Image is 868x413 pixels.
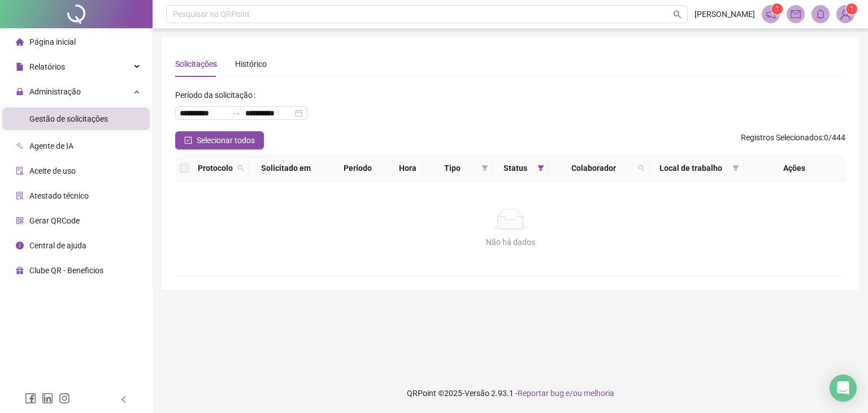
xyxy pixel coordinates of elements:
[636,160,647,177] span: search
[837,6,854,23] img: 74023
[153,373,868,413] footer: QRPoint © 2025 - 2.93.1 -
[428,162,478,174] span: Tipo
[29,241,86,250] span: Central de ajuda
[232,109,241,118] span: swap-right
[197,134,255,147] span: Selecionar todos
[323,155,393,182] th: Período
[29,141,73,150] span: Agente de IA
[184,136,192,144] span: check-square
[771,3,783,15] sup: 1
[16,266,24,274] span: gift
[29,216,80,225] span: Gerar QRCode
[175,131,264,149] button: Selecionar todos
[189,236,832,248] div: Não há dados
[237,165,244,171] span: search
[29,191,89,200] span: Atestado técnico
[741,133,822,142] span: Registros Selecionados
[16,192,24,200] span: solution
[479,160,491,177] span: filter
[16,167,24,175] span: audit
[830,375,857,402] div: Open Intercom Messenger
[846,3,857,15] sup: Atualize o seu contato no menu Meus Dados
[29,62,65,71] span: Relatórios
[695,8,755,20] span: [PERSON_NAME]
[518,389,614,398] span: Reportar bug e/ou melhoria
[766,9,776,19] span: notification
[120,395,128,403] span: left
[393,155,423,182] th: Hora
[741,131,845,149] span: : 0 / 444
[791,9,801,19] span: mail
[42,393,53,404] span: linkedin
[748,162,841,174] div: Ações
[732,165,739,171] span: filter
[553,162,633,174] span: Colaborador
[537,165,544,171] span: filter
[198,162,233,174] span: Protocolo
[175,86,260,104] label: Período da solicitação
[232,109,241,118] span: to
[673,10,682,19] span: search
[29,114,108,123] span: Gestão de solicitações
[59,393,70,404] span: instagram
[16,63,24,71] span: file
[29,166,76,175] span: Aceite de uso
[235,58,267,70] div: Histórico
[465,389,489,398] span: Versão
[16,217,24,225] span: qrcode
[815,9,826,19] span: bell
[29,266,103,275] span: Clube QR - Beneficios
[775,5,779,13] span: 1
[497,162,533,174] span: Status
[850,5,854,13] span: 1
[481,165,488,171] span: filter
[16,88,24,96] span: lock
[25,393,36,404] span: facebook
[16,242,24,249] span: info-circle
[235,160,246,177] span: search
[730,160,741,177] span: filter
[249,155,323,182] th: Solicitado em
[535,160,546,177] span: filter
[16,38,24,46] span: home
[654,162,727,174] span: Local de trabalho
[175,58,217,70] div: Solicitações
[29,87,81,96] span: Administração
[29,37,76,46] span: Página inicial
[638,165,645,171] span: search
